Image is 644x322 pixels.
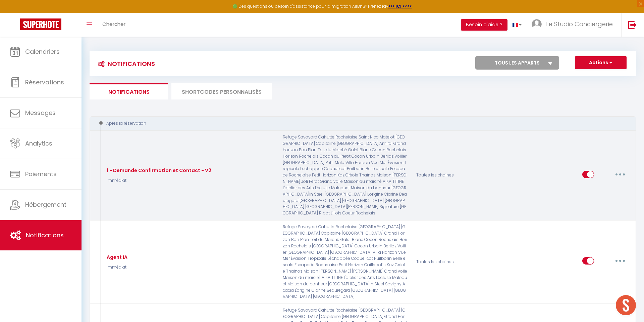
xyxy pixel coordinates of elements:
[35,40,52,44] div: Domaine
[105,264,127,271] p: Immédiat
[278,134,412,216] p: Refuge Savoyard Cahutte Rochelaise Saint Nico Matelot [GEOGRAPHIC_DATA] Capitaine [GEOGRAPHIC_DAT...
[461,19,507,31] button: Besoin d'aide ?
[25,78,64,86] span: Réservations
[25,109,56,117] span: Messages
[25,139,52,148] span: Analytics
[278,224,412,300] p: Refuge Savoyard Cahutte Rochelaise [GEOGRAPHIC_DATA] [GEOGRAPHIC_DATA] Capitaine [GEOGRAPHIC_DATA...
[171,83,272,99] li: SHORTCODES PERSONNALISÉS
[11,17,16,23] img: website_grey.svg
[20,18,61,30] img: Super Booking
[412,224,501,300] div: Toutes les chaines
[412,134,501,216] div: Toutes les chaines
[96,120,619,127] div: Après la réservation
[532,19,542,29] img: ...
[11,11,16,16] img: logo_orange.svg
[25,200,66,209] span: Hébergement
[527,13,621,37] a: ... Le Studio Conciergerie
[105,177,211,184] p: Immédiat
[27,39,33,44] img: tab_domain_overview_orange.svg
[546,20,613,28] span: Le Studio Conciergerie
[90,83,168,99] li: Notifications
[25,170,57,178] span: Paiements
[105,167,211,174] div: 1 - Demande Confirmation et Contact - V2
[25,47,60,56] span: Calendriers
[105,253,127,261] div: Agent IA
[26,231,64,239] span: Notifications
[95,56,155,71] h3: Notifications
[17,17,76,23] div: Domaine: [DOMAIN_NAME]
[76,39,82,44] img: tab_keywords_by_traffic_grey.svg
[575,56,627,70] button: Actions
[102,21,125,28] span: Chercher
[388,3,412,9] a: >>> ICI <<<<
[616,295,636,315] div: Ouvrir le chat
[97,13,130,37] a: Chercher
[628,21,637,29] img: logout
[84,40,103,44] div: Mots-clés
[19,11,33,16] div: v 4.0.25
